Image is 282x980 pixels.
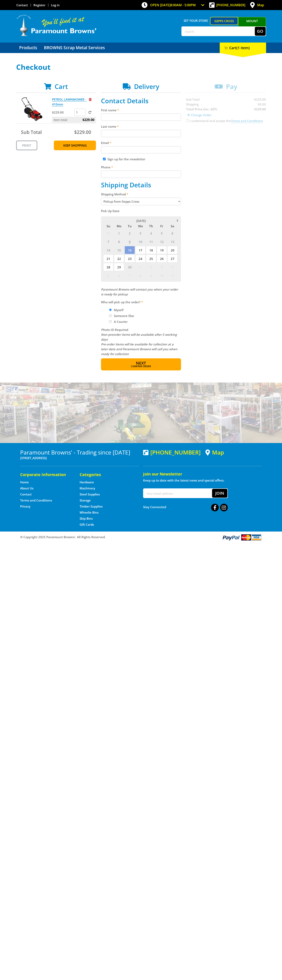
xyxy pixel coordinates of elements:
[167,223,178,229] span: Sa
[146,254,156,263] span: 25
[157,271,167,279] span: 10
[114,246,124,254] span: 15
[167,263,178,271] span: 4
[135,254,146,263] span: 24
[52,110,74,115] p: $229.00
[220,43,266,53] div: Cart
[103,238,113,246] span: 7
[101,140,181,145] label: Email
[146,223,156,229] span: Th
[20,480,29,484] a: Go to the Home page
[222,534,262,541] img: PayPal, Mastercard, Visa accepted
[16,14,97,36] img: Paramount Browns'
[135,271,146,279] span: 8
[103,229,113,237] span: 31
[144,489,212,498] input: Your email address
[20,486,33,490] a: Go to the About Us page
[101,108,181,113] label: First name
[80,472,131,477] h5: Categories
[157,238,167,246] span: 12
[135,246,146,254] span: 17
[110,365,172,368] span: Confirm order
[125,263,135,271] span: 30
[80,510,99,515] a: Go to the Wheelie Bins page
[74,129,91,135] span: $229.00
[109,309,112,311] input: Please select who will pick up the order.
[101,287,178,296] em: Paramount Browns will contact you when your order is ready for pickup
[114,254,124,263] span: 22
[146,229,156,237] span: 4
[80,504,103,509] a: Go to the Timber Supplies page
[80,480,94,484] a: Go to the Hardware page
[89,97,92,101] a: Remove from cart
[255,27,266,36] button: Go
[112,307,125,313] label: Myself
[51,3,60,7] a: Log in
[80,498,91,503] a: Go to the Storage page
[212,489,227,498] button: Join
[80,492,100,496] a: Go to the Steel Supplies page
[150,3,196,7] span: OPEN [DATE]
[136,219,146,223] span: [DATE]
[136,360,146,366] span: Next
[101,198,181,205] select: Please select a shipping method.
[16,534,266,541] div: ® Copyright 2025 Paramount Browns'. All Rights Reserved.
[33,3,45,7] a: Go to the registration page
[114,229,124,237] span: 1
[135,263,146,271] span: 1
[103,254,113,263] span: 21
[20,498,52,503] a: Go to the Terms and Conditions page
[182,27,255,36] input: Search
[157,229,167,237] span: 5
[125,223,135,229] span: Tu
[101,130,181,137] input: Please enter your last name.
[109,320,112,323] input: Please select who will pick up the order.
[101,146,181,153] input: Please enter your email address.
[54,141,96,150] a: Keep Shopping
[146,263,156,271] span: 2
[55,82,68,91] span: Cart
[103,246,113,254] span: 14
[125,238,135,246] span: 9
[80,516,93,521] a: Go to the Skip Bins page
[101,209,181,213] label: Pick Up Date
[114,271,124,279] span: 6
[16,3,28,7] a: Go to the Contact page
[16,141,37,150] a: Print
[146,238,156,246] span: 11
[167,238,178,246] span: 13
[101,165,181,170] label: Phone
[112,318,129,325] label: A Courier
[101,192,181,197] label: Shipping Method
[135,238,146,246] span: 10
[143,502,228,512] div: Stay Connected
[20,492,32,496] a: Go to the Contact page
[167,271,178,279] span: 11
[16,63,266,71] h1: Checkout
[125,271,135,279] span: 7
[125,246,135,254] span: 16
[135,229,146,237] span: 3
[236,45,250,50] span: (1 item)
[101,97,181,105] h2: Contact Details
[114,263,124,271] span: 29
[20,456,139,460] p: [STREET_ADDRESS]
[52,117,96,123] p: Item total:
[101,358,181,370] button: Next Confirm order
[101,181,181,189] h2: Shipping Details
[157,254,167,263] span: 26
[167,254,178,263] span: 27
[238,17,266,32] a: Mount [PERSON_NAME]
[101,328,177,356] em: Photo ID Required. Non-preorder items will be available after 5 working days Pre-order items will...
[146,246,156,254] span: 18
[103,271,113,279] span: 5
[20,449,139,456] h3: Paramount Browns' - Trading since [DATE]
[20,472,72,477] h5: Corporate Information
[114,238,124,246] span: 8
[157,263,167,271] span: 3
[101,114,181,121] input: Please enter your first name.
[80,522,94,527] a: Go to the Gift Cards page
[134,82,159,91] span: Delivery
[157,246,167,254] span: 19
[205,449,224,456] a: View a map of Gepps Cross location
